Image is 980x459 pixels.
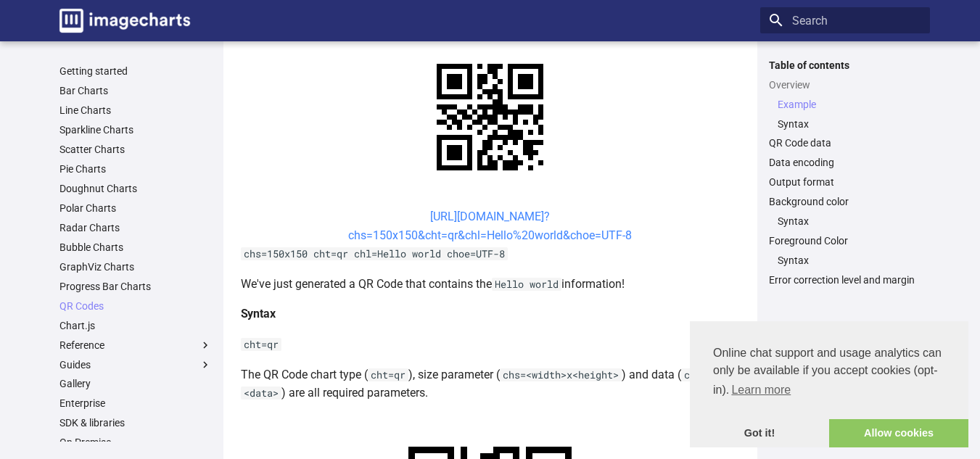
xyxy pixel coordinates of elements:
[729,379,793,401] a: learn more about cookies
[778,117,921,131] a: Syntax
[59,65,212,78] a: Getting started
[778,254,921,267] a: Syntax
[59,416,212,429] a: SDK & libraries
[769,175,921,189] a: Output format
[59,104,212,117] a: Line Charts
[241,305,740,323] h4: Syntax
[59,397,212,410] a: Enterprise
[769,78,921,91] a: Overview
[59,377,212,390] a: Gallery
[769,195,921,208] a: Background color
[690,321,968,447] div: cookieconsent
[241,365,740,402] p: The QR Code chart type ( ), size parameter ( ) and data ( ) are all required parameters.
[59,202,212,215] a: Polar Charts
[59,162,212,175] a: Pie Charts
[769,254,921,267] nav: Foreground Color
[760,59,930,72] label: Table of contents
[59,319,212,332] a: Chart.js
[59,182,212,195] a: Doughnut Charts
[59,299,212,313] a: QR Codes
[769,156,921,169] a: Data encoding
[713,344,945,401] span: Online chat support and usage analytics can only be available if you accept cookies (opt-in).
[59,143,212,156] a: Scatter Charts
[829,419,968,448] a: allow cookies
[500,368,622,381] code: chs=<width>x<height>
[769,136,921,149] a: QR Code data
[492,278,561,291] code: Hello world
[778,98,921,111] a: Example
[769,273,921,286] a: Error correction level and margin
[760,7,930,33] input: Search
[59,221,212,234] a: Radar Charts
[760,59,930,287] nav: Table of contents
[241,247,508,260] code: chs=150x150 cht=qr chl=Hello world choe=UTF-8
[241,275,740,294] p: We've just generated a QR Code that contains the information!
[59,436,212,449] a: On Premise
[690,419,829,448] a: dismiss cookie message
[59,339,212,352] label: Reference
[59,241,212,254] a: Bubble Charts
[59,123,212,136] a: Sparkline Charts
[54,3,196,38] a: Image-Charts documentation
[59,280,212,293] a: Progress Bar Charts
[778,215,921,228] a: Syntax
[59,358,212,371] label: Guides
[769,234,921,247] a: Foreground Color
[59,84,212,97] a: Bar Charts
[348,210,632,242] a: [URL][DOMAIN_NAME]?chs=150x150&cht=qr&chl=Hello%20world&choe=UTF-8
[59,9,190,33] img: logo
[368,368,408,381] code: cht=qr
[241,338,281,351] code: cht=qr
[769,98,921,131] nav: Overview
[769,215,921,228] nav: Background color
[59,260,212,273] a: GraphViz Charts
[411,38,569,196] img: chart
